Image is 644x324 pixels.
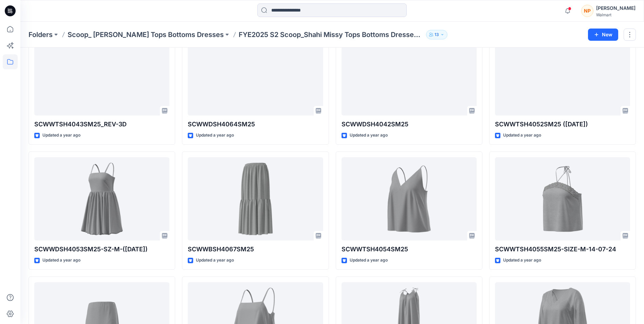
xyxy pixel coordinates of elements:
a: Folders [29,30,53,39]
a: SCWWDSH4053SM25-SZ-M-(24-07-24) [34,157,169,240]
button: 13 [426,30,447,39]
a: SCWWTSH4054SM25 [342,157,477,240]
p: Updated a year ago [196,257,234,264]
a: SCWWTSH4055SM25-SIZE-M-14-07-24 [495,157,630,240]
a: SCWWBSH4067SM25 [188,157,323,240]
p: Updated a year ago [350,257,388,264]
p: SCWWBSH4067SM25 [188,245,323,254]
div: Walmart [596,12,636,17]
p: Updated a year ago [503,257,541,264]
a: SCWWTSH4052SM25 (15-07-24) [495,32,630,115]
p: Updated a year ago [503,132,541,139]
p: Updated a year ago [42,132,80,139]
p: 13 [435,31,439,38]
div: [PERSON_NAME] [596,4,636,12]
p: SCWWDSH4064SM25 [188,120,323,129]
p: SCWWTSH4055SM25-SIZE-M-14-07-24 [495,245,630,254]
p: SCWWTSH4054SM25 [342,245,477,254]
a: Scoop_ [PERSON_NAME] Tops Bottoms Dresses [68,30,224,39]
a: SCWWTSH4043SM25_REV-3D [34,32,169,115]
a: SCWWDSH4064SM25 [188,32,323,115]
p: SCWWTSH4043SM25_REV-3D [34,120,169,129]
a: SCWWDSH4042SM25 [342,32,477,115]
p: Updated a year ago [196,132,234,139]
p: SCWWDSH4053SM25-SZ-M-([DATE]) [34,245,169,254]
p: Updated a year ago [42,257,80,264]
button: New [588,29,618,41]
div: NP [581,5,593,17]
p: Updated a year ago [350,132,388,139]
p: SCWWDSH4042SM25 [342,120,477,129]
p: FYE2025 S2 Scoop_Shahi Missy Tops Bottoms Dresses Board [239,30,423,39]
p: SCWWTSH4052SM25 ([DATE]) [495,120,630,129]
